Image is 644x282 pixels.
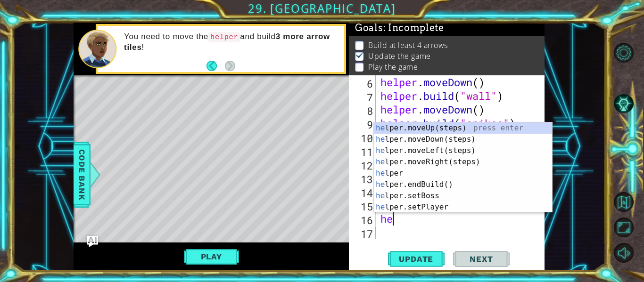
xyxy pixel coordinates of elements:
[351,227,376,241] div: 17
[614,192,634,212] button: Back to Map
[388,250,445,269] button: Update
[74,146,90,203] span: Code Bank
[351,186,376,200] div: 14
[351,90,376,104] div: 7
[351,104,376,118] div: 8
[368,62,418,72] p: Play the game
[460,254,502,264] span: Next
[351,213,376,227] div: 16
[351,172,376,186] div: 13
[355,22,444,34] span: Goals
[206,61,225,71] button: Back
[614,43,634,63] button: Level Options
[351,159,376,172] div: 12
[355,51,364,58] img: Check mark for checkbox
[614,243,634,263] button: Mute
[87,236,98,247] button: Ask AI
[351,131,376,145] div: 10
[225,61,235,71] button: Next
[351,77,376,90] div: 6
[368,40,448,50] p: Build at least 4 arrows
[351,200,376,213] div: 15
[453,250,510,269] button: Next
[208,32,240,42] code: helper
[614,218,634,237] button: Maximize Browser
[368,51,430,61] p: Update the game
[351,145,376,159] div: 11
[124,32,338,53] p: You need to move the and build !
[351,118,376,131] div: 9
[614,94,634,113] button: AI Hint
[389,254,443,264] span: Update
[383,22,444,33] span: : Incomplete
[615,189,644,215] a: Back to Map
[184,248,239,266] button: Play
